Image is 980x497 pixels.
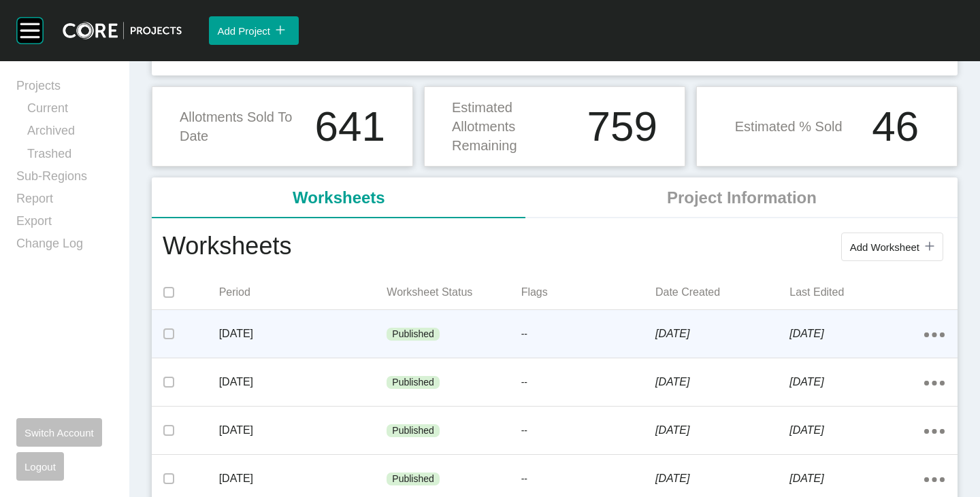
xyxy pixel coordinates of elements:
p: Published [392,473,434,486]
p: Allotments Sold To Date [180,107,307,145]
span: Switch Account [24,427,94,439]
p: Estimated Allotments Remaining [452,98,579,155]
p: -- [521,376,655,390]
p: [DATE] [219,375,387,390]
p: Published [392,328,434,341]
p: Period [219,285,387,300]
button: Add Worksheet [841,233,943,261]
li: Project Information [526,177,958,218]
p: [DATE] [219,423,387,438]
a: Current [27,100,113,122]
p: Published [392,424,434,438]
p: Published [392,376,434,390]
p: [DATE] [655,375,789,390]
li: Worksheets [152,177,526,218]
p: [DATE] [655,471,789,486]
button: Switch Account [16,418,102,447]
a: Sub-Regions [16,168,113,190]
p: [DATE] [789,471,924,486]
p: [DATE] [655,326,789,341]
p: -- [521,328,655,341]
span: Logout [24,461,56,473]
h1: Worksheets [163,229,291,264]
a: Change Log [16,235,113,258]
a: Report [16,190,113,213]
p: Date Created [655,285,789,300]
p: Worksheet Status [387,285,521,300]
p: -- [521,424,655,438]
button: Add Project [209,16,299,45]
a: Projects [16,78,113,100]
a: Trashed [27,145,113,168]
p: [DATE] [789,326,924,341]
a: Archived [27,122,113,145]
p: [DATE] [655,423,789,438]
a: Export [16,213,113,235]
p: -- [521,473,655,486]
p: [DATE] [789,375,924,390]
p: Flags [521,285,655,300]
span: Add Worksheet [850,241,919,253]
h1: 641 [315,105,385,148]
p: [DATE] [219,326,387,341]
h1: 46 [872,105,919,148]
p: [DATE] [789,423,924,438]
span: Add Project [217,25,270,37]
p: Last Edited [789,285,924,300]
img: core-logo-dark.3138cae2.png [63,22,182,39]
button: Logout [16,452,64,481]
p: [DATE] [219,471,387,486]
h1: 759 [587,105,657,148]
p: Estimated % Sold [735,117,843,136]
